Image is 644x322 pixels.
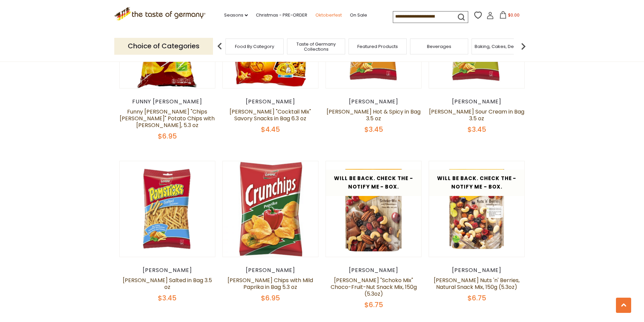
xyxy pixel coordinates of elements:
img: Lorenz Crunch Chips with Mild Paprika in Bag 5.3 oz [223,161,318,257]
div: [PERSON_NAME] [429,98,525,105]
div: [PERSON_NAME] [119,267,216,274]
a: On Sale [350,11,367,19]
a: Taste of Germany Collections [289,42,343,52]
a: Beverages [427,44,451,49]
span: $6.75 [364,300,383,309]
img: Seeberger Nuts [429,161,525,257]
img: Seeberger "Schoko Mix" Choco-Fruit-Nut Snack Mix, 150g (5.3oz) [326,161,422,257]
button: $0.00 [495,11,524,21]
span: $3.45 [158,293,176,303]
div: [PERSON_NAME] [326,267,422,274]
span: $3.45 [468,125,486,134]
a: Funny [PERSON_NAME] "Chips [PERSON_NAME]" Potato Chips with [PERSON_NAME], 5.3 oz [120,108,215,129]
a: Christmas - PRE-ORDER [256,11,307,19]
span: $6.95 [261,293,280,303]
a: Seasons [224,11,248,19]
a: Featured Products [357,44,398,49]
a: [PERSON_NAME] Chips with Mild Paprika in Bag 5.3 oz [228,276,313,291]
span: $4.45 [261,125,280,134]
a: [PERSON_NAME] Hot & Spicy in Bag 3.5 oz [327,108,421,122]
span: $0.00 [508,12,520,18]
a: Oktoberfest [315,11,342,19]
p: Choice of Categories [114,38,213,54]
img: next arrow [517,40,530,53]
div: [PERSON_NAME] [429,267,525,274]
div: [PERSON_NAME] [222,98,319,105]
a: [PERSON_NAME] Nuts 'n' Berries, Natural Snack Mix, 150g (5.3oz) [434,276,520,291]
div: [PERSON_NAME] [222,267,319,274]
a: Baking, Cakes, Desserts [475,44,527,49]
img: Lorenz Pomsticks Salted in Bag 3.5 oz [120,161,215,257]
img: previous arrow [213,40,226,53]
div: Funny [PERSON_NAME] [119,98,216,105]
a: [PERSON_NAME] Salted in Bag 3.5 oz [123,276,212,291]
div: [PERSON_NAME] [326,98,422,105]
span: $6.75 [468,293,486,303]
a: [PERSON_NAME] Sour Cream in Bag 3.5 oz [429,108,524,122]
span: $3.45 [364,125,383,134]
a: [PERSON_NAME] "Cocktail Mix" Savory Snacks in Bag 6.3 oz [230,108,311,122]
a: Food By Category [235,44,274,49]
a: [PERSON_NAME] "Schoko Mix" Choco-Fruit-Nut Snack Mix, 150g (5.3oz) [331,276,417,298]
span: $6.95 [158,131,177,141]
